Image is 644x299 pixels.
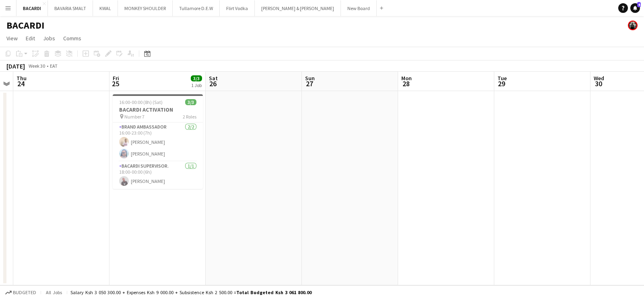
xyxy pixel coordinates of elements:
span: View [6,35,18,42]
a: Edit [23,33,38,44]
button: [PERSON_NAME] & [PERSON_NAME] [255,0,341,16]
button: Tullamore D.E.W [173,0,220,16]
div: [DATE] [6,62,25,70]
span: Edit [26,35,35,42]
a: Comms [60,33,85,44]
span: All jobs [44,289,64,295]
a: 4 [630,3,640,13]
div: EAT [50,63,58,69]
button: BACARDI [17,0,48,16]
span: Week 30 [27,63,47,69]
button: KWAL [93,0,118,16]
span: Budgeted [13,290,36,295]
button: New Board [341,0,377,16]
app-user-avatar: simon yonni [628,21,638,30]
a: View [3,33,21,44]
a: Jobs [40,33,58,44]
span: Total Budgeted Ksh 3 061 800.00 [236,289,312,295]
div: Salary Ksh 3 050 300.00 + Expenses Ksh 9 000.00 + Subsistence Ksh 2 500.00 = [70,289,312,295]
span: 4 [637,2,641,7]
button: Flirt Vodka [220,0,255,16]
h1: BACARDI [6,19,44,31]
button: BAVARIA SMALT [48,0,93,16]
span: Comms [63,35,81,42]
button: Budgeted [4,288,37,297]
button: MONKEY SHOULDER [118,0,173,16]
span: Jobs [43,35,55,42]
